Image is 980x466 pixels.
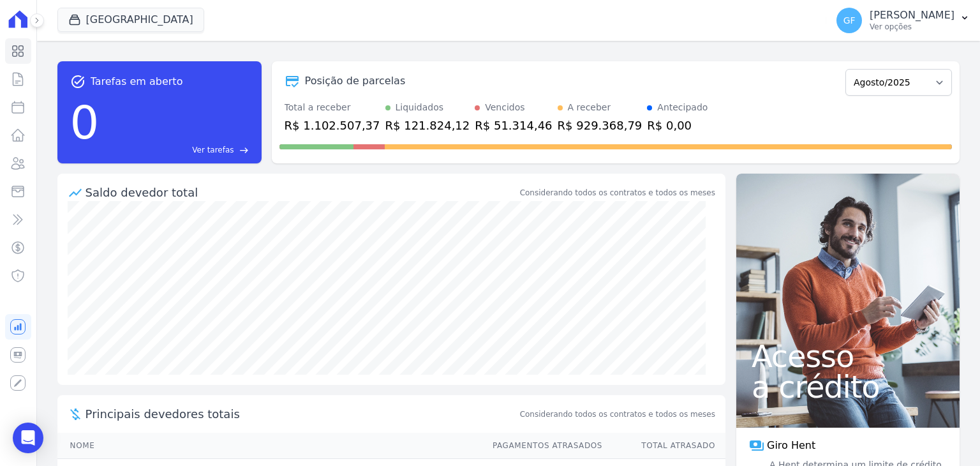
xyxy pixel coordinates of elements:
div: A receber [568,101,611,114]
button: GF [PERSON_NAME] Ver opções [826,3,980,38]
div: Open Intercom Messenger [13,423,43,453]
span: GF [843,16,856,25]
div: R$ 1.102.507,37 [285,117,380,134]
p: [PERSON_NAME] [870,9,954,22]
span: Principais devedores totais [85,405,517,423]
div: R$ 929.368,79 [558,117,642,134]
div: Total a receber [285,101,380,114]
div: Posição de parcelas [305,73,406,89]
span: east [239,146,249,155]
span: Acesso [752,341,944,372]
div: Antecipado [657,101,708,114]
th: Nome [57,433,480,459]
span: a crédito [752,372,944,402]
th: Pagamentos Atrasados [480,433,603,459]
th: Total Atrasado [603,433,725,459]
span: Considerando todos os contratos e todos os meses [520,409,715,420]
button: [GEOGRAPHIC_DATA] [57,8,204,32]
div: R$ 0,00 [647,117,708,134]
div: Liquidados [396,101,444,114]
div: R$ 121.824,12 [385,117,470,134]
span: Giro Hent [767,438,815,453]
div: Saldo devedor total [85,184,517,201]
div: 0 [70,89,100,156]
a: Ver tarefas east [104,144,248,156]
span: Ver tarefas [192,144,234,156]
span: Tarefas em aberto [91,74,183,89]
div: Considerando todos os contratos e todos os meses [520,187,715,199]
span: task_alt [70,74,85,89]
div: R$ 51.314,46 [475,117,552,134]
p: Ver opções [870,22,954,32]
div: Vencidos [485,101,524,114]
